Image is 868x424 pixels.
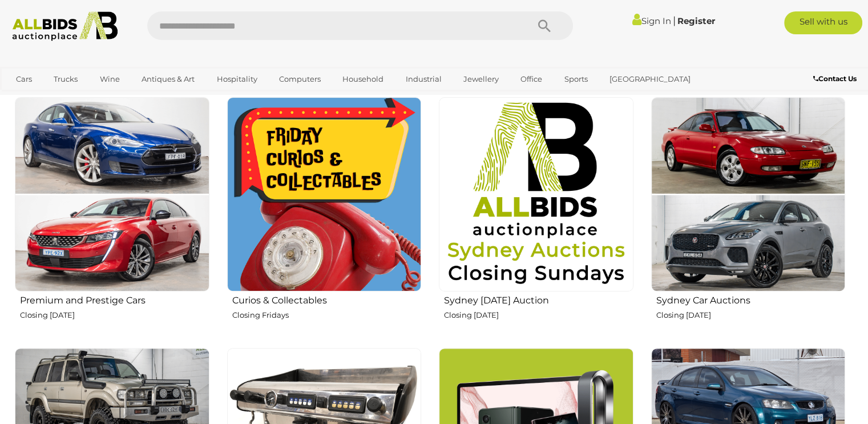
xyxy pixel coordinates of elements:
p: Closing [DATE] [20,309,209,322]
a: Register [677,15,714,26]
a: Trucks [46,70,85,89]
h2: Sydney Car Auctions [656,293,846,306]
a: Sydney [DATE] Auction Closing [DATE] [438,97,633,339]
img: Allbids.com.au [6,11,124,41]
a: Computers [272,70,328,89]
img: Sydney Car Auctions [651,97,846,292]
b: Contact Us [813,74,857,83]
a: Sports [557,70,595,89]
p: Closing Fridays [232,309,422,322]
a: Industrial [398,70,449,89]
img: Premium and Prestige Cars [15,97,209,292]
a: [GEOGRAPHIC_DATA] [602,70,698,89]
h2: Premium and Prestige Cars [20,293,209,306]
a: Sign In [632,15,671,26]
a: Office [513,70,550,89]
h2: Curios & Collectables [232,293,422,306]
a: Premium and Prestige Cars Closing [DATE] [14,97,209,339]
a: Contact Us [813,73,859,85]
a: Hospitality [209,70,265,89]
img: Sydney Sunday Auction [439,97,633,292]
img: Curios & Collectables [227,97,422,292]
a: Curios & Collectables Closing Fridays [227,97,422,339]
a: Sydney Car Auctions Closing [DATE] [651,97,846,339]
a: Household [335,70,391,89]
a: Jewellery [456,70,506,89]
a: Wine [92,70,127,89]
p: Closing [DATE] [656,309,846,322]
h2: Sydney [DATE] Auction [444,293,633,306]
button: Search [516,11,573,40]
a: Antiques & Art [134,70,202,89]
a: Cars [9,70,39,89]
p: Closing [DATE] [444,309,633,322]
a: Sell with us [784,11,862,34]
span: | [672,14,675,27]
